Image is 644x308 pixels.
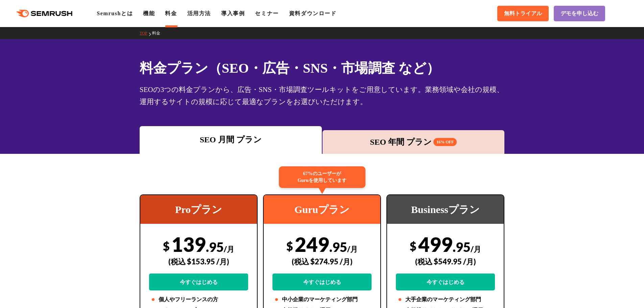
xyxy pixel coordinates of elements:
span: 16% OFF [433,138,457,146]
li: 大手企業のマーケティング部門 [396,295,495,304]
a: 今すぐはじめる [396,274,495,290]
div: Guruプラン [264,195,380,224]
span: 無料トライアル [504,10,542,17]
div: (税込 $153.95 /月) [149,250,248,274]
span: /月 [347,244,358,254]
div: 499 [396,232,495,290]
div: SEO 年間 プラン [326,136,501,148]
span: /月 [471,244,481,254]
div: 249 [272,232,372,290]
a: 活用方法 [187,10,211,16]
span: $ [286,239,293,253]
a: セミナー [255,10,279,16]
div: SEO 月間 プラン [143,134,318,146]
li: 個人やフリーランスの方 [149,295,248,304]
a: 資料ダウンロード [289,10,337,16]
span: デモを申し込む [560,10,598,17]
a: 無料トライアル [497,6,549,21]
a: 今すぐはじめる [272,274,372,290]
div: (税込 $549.95 /月) [396,250,495,274]
div: (税込 $274.95 /月) [272,250,372,274]
div: SEOの3つの料金プランから、広告・SNS・市場調査ツールキットをご用意しています。業務領域や会社の規模、運用するサイトの規模に応じて最適なプランをお選びいただけます。 [140,84,504,108]
a: 今すぐはじめる [149,274,248,290]
span: .95 [329,239,347,255]
div: 139 [149,232,248,290]
div: 67%のユーザーが Guruを使用しています [279,166,365,188]
span: .95 [453,239,471,255]
a: デモを申し込む [554,6,605,21]
a: 機能 [143,10,155,16]
a: 導入事例 [221,10,245,16]
div: Businessプラン [387,195,504,224]
h1: 料金プラン（SEO・広告・SNS・市場調査 など） [140,58,504,78]
span: /月 [224,244,234,254]
a: TOP [140,31,152,35]
a: 料金 [165,10,177,16]
div: Proプラン [140,195,257,224]
span: $ [410,239,416,253]
span: .95 [206,239,224,255]
a: Semrushとは [97,10,133,16]
span: $ [163,239,170,253]
li: 中小企業のマーケティング部門 [272,295,372,304]
a: 料金 [152,31,165,35]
